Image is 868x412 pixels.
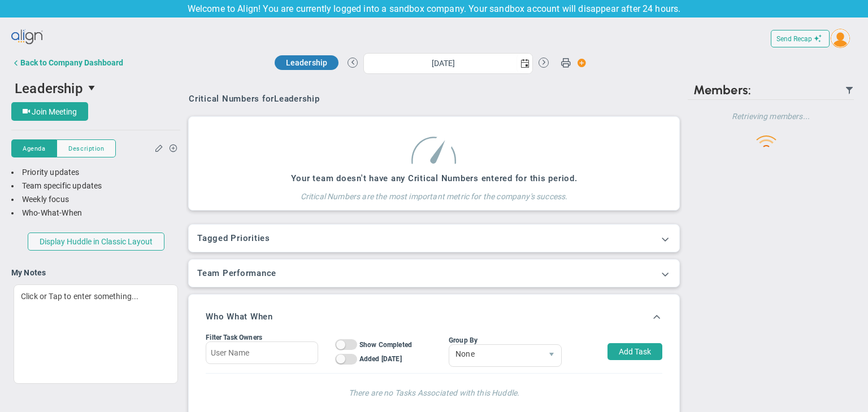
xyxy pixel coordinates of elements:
[15,81,83,97] span: Leadership
[845,86,854,95] span: Filter Updated Members
[291,183,578,201] h4: Critical Numbers are the most important metric for the company's success.
[11,167,180,178] div: Priority updates
[206,312,273,322] h3: Who What When
[23,144,45,154] span: Agenda
[688,111,854,121] h4: Retrieving members...
[57,139,116,157] button: Description
[449,336,562,344] div: Group By
[83,78,102,98] span: select
[572,55,587,71] span: Action Button
[11,208,180,218] div: Who-What-When
[32,107,77,116] span: Join Meeting
[274,94,320,104] span: Leadership
[206,334,318,341] div: Filter Task Owners
[831,29,850,48] img: 207982.Person.photo
[68,144,104,154] span: Description
[197,233,671,243] h3: Tagged Priorities
[20,58,123,67] div: Back to Company Dashboard
[449,345,542,364] span: None
[776,35,812,43] span: Send Recap
[359,355,402,363] span: Added [DATE]
[607,343,662,360] button: Add Task
[206,341,318,364] input: User Name
[291,173,578,183] h3: Your team doesn't have any Critical Numbers entered for this period.
[14,284,178,384] div: Click or Tap to enter something...
[197,268,671,278] h3: Team Performance
[693,82,751,98] span: Members:
[11,268,180,278] h4: My Notes
[28,233,164,251] button: Display Huddle in Classic Layout
[11,139,57,157] button: Agenda
[189,94,323,104] div: Critical Numbers for
[517,54,532,73] span: select
[561,57,571,73] span: Print Huddle
[771,30,830,47] button: Send Recap
[11,194,180,205] div: Weekly focus
[542,345,561,366] span: select
[359,341,412,349] span: Show Completed
[11,26,44,49] img: align-logo.svg
[11,181,180,191] div: Team specific updates
[11,102,88,121] button: Join Meeting
[11,51,123,74] button: Back to Company Dashboard
[217,385,651,398] h4: There are no Tasks Associated with this Huddle.
[286,58,328,67] span: Leadership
